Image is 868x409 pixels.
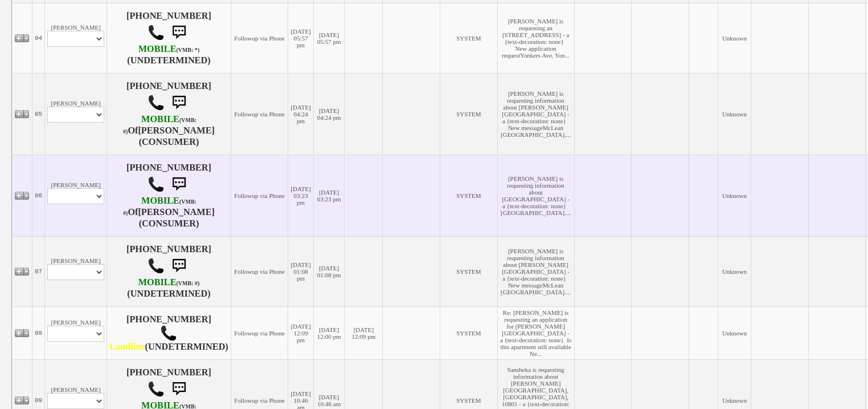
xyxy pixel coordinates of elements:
[167,173,190,196] img: sms.png
[313,236,345,306] td: [DATE] 01:08 pm
[109,81,228,147] h4: [PHONE_NUMBER] Of (CONSUMER)
[313,306,345,359] td: [DATE] 12:00 pm
[497,3,574,73] td: [PERSON_NAME] is requesting an [STREET_ADDRESS] - a {text-decoration: none} New application reque...
[138,44,200,54] b: Verizon Wireless
[123,114,196,136] b: T-Mobile USA, Inc.
[167,91,190,114] img: sms.png
[32,155,45,236] td: 06
[45,236,107,306] td: [PERSON_NAME]
[231,73,288,155] td: Followup via Phone
[148,176,165,193] img: call.png
[109,163,228,229] h4: [PHONE_NUMBER] Of (CONSUMER)
[109,244,228,299] h4: [PHONE_NUMBER] (UNDETERMINED)
[497,306,574,359] td: Re: [PERSON_NAME] is requesting an application for [PERSON_NAME][GEOGRAPHIC_DATA] - a {text-decor...
[231,236,288,306] td: Followup via Phone
[45,306,107,359] td: [PERSON_NAME]
[138,44,177,54] font: MOBILE
[167,21,190,44] img: sms.png
[148,94,165,111] img: call.png
[148,24,165,41] img: call.png
[167,254,190,277] img: sms.png
[718,306,751,359] td: Unknown
[288,236,313,306] td: [DATE] 01:08 pm
[440,306,498,359] td: SYSTEM
[231,155,288,236] td: Followup via Phone
[497,73,574,155] td: [PERSON_NAME] is requesting information about [PERSON_NAME][GEOGRAPHIC_DATA] - a {text-decoration...
[148,380,165,398] img: call.png
[176,280,199,286] font: (VMB: #)
[109,342,145,352] font: Landline
[288,73,313,155] td: [DATE] 04:24 pm
[141,196,179,206] font: MOBILE
[138,277,200,287] b: T-Mobile USA, Inc.
[497,155,574,236] td: [PERSON_NAME] is requesting information about [GEOGRAPHIC_DATA] - a {text-decoration: none} [GEOG...
[109,342,145,352] b: Level 3 Communications, LLC
[718,3,751,73] td: Unknown
[176,47,199,53] font: (VMB: *)
[313,73,345,155] td: [DATE] 04:24 pm
[138,277,177,287] font: MOBILE
[288,306,313,359] td: [DATE] 12:09 pm
[141,114,179,124] font: MOBILE
[123,196,196,217] b: AT&T Wireless
[718,73,751,155] td: Unknown
[32,236,45,306] td: 07
[497,236,574,306] td: [PERSON_NAME] is requesting information about [PERSON_NAME][GEOGRAPHIC_DATA] - a {text-decoration...
[440,236,498,306] td: SYSTEM
[138,207,215,217] b: [PERSON_NAME]
[109,314,228,352] h4: [PHONE_NUMBER] (UNDETERMINED)
[440,73,498,155] td: SYSTEM
[718,155,751,236] td: Unknown
[123,199,196,216] font: (VMB: #)
[45,73,107,155] td: [PERSON_NAME]
[45,3,107,73] td: [PERSON_NAME]
[231,3,288,73] td: Followup via Phone
[440,3,498,73] td: SYSTEM
[288,155,313,236] td: [DATE] 03:23 pm
[313,155,345,236] td: [DATE] 03:23 pm
[160,325,177,342] img: call.png
[32,306,45,359] td: 08
[345,306,383,359] td: [DATE] 12:09 pm
[45,155,107,236] td: [PERSON_NAME]
[123,117,196,135] font: (VMB: #)
[148,257,165,274] img: call.png
[138,125,215,136] b: [PERSON_NAME]
[718,236,751,306] td: Unknown
[32,3,45,73] td: 04
[167,378,190,400] img: sms.png
[440,155,498,236] td: SYSTEM
[313,3,345,73] td: [DATE] 05:57 pm
[288,3,313,73] td: [DATE] 05:57 pm
[109,11,228,66] h4: [PHONE_NUMBER] (UNDETERMINED)
[231,306,288,359] td: Followup via Phone
[32,73,45,155] td: 05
